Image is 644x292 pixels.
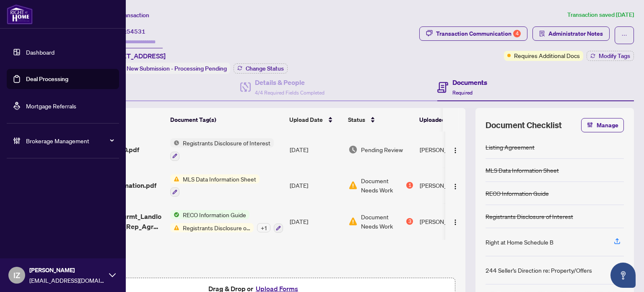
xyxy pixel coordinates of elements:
[486,142,535,152] div: Listing Agreement
[449,215,462,228] button: Logo
[286,108,345,132] th: Upload Date
[179,210,249,219] span: RECO Information Guide
[449,143,462,156] button: Logo
[127,28,145,35] span: 54531
[361,145,403,154] span: Pending Review
[419,26,527,41] button: Transaction Communication4
[170,174,179,184] img: Status Icon
[104,63,230,74] div: Status:
[167,108,286,132] th: Document Tag(s)
[29,266,105,275] span: [PERSON_NAME]
[29,276,105,285] span: [EMAIL_ADDRESS][DOMAIN_NAME]
[286,203,345,239] td: [DATE]
[255,77,325,87] h4: Details & People
[345,108,416,132] th: Status
[255,89,325,96] span: 4/4 Required Fields Completed
[452,89,473,96] span: Required
[406,218,413,225] div: 3
[539,31,545,37] span: solution
[13,269,20,281] span: IZ
[621,32,627,38] span: ellipsis
[452,219,459,226] img: Logo
[581,118,624,132] button: Manage
[26,75,68,83] a: Deal Processing
[406,182,413,189] div: 1
[179,138,274,147] span: Registrants Disclosure of Interest
[361,212,405,231] span: Document Needs Work
[567,10,634,20] article: Transaction saved [DATE]
[179,223,254,232] span: Registrants Disclosure of Interest
[26,102,76,110] a: Mortgage Referrals
[486,212,573,221] div: Registrants Disclosure of Interest
[449,179,462,192] button: Logo
[416,168,479,204] td: [PERSON_NAME]
[597,118,618,132] span: Manage
[170,210,179,219] img: Status Icon
[436,27,521,40] div: Transaction Communication
[548,27,603,40] span: Administrator Notes
[348,181,358,190] img: Document Status
[361,176,405,195] span: Document Needs Work
[416,132,479,168] td: [PERSON_NAME]
[486,266,592,275] div: 244 Seller’s Direction re: Property/Offers
[257,223,270,232] div: + 1
[348,115,365,124] span: Status
[513,30,521,37] div: 4
[348,145,358,154] img: Document Status
[127,65,227,72] span: New Submission - Processing Pending
[486,166,559,175] div: MLS Data Information Sheet
[289,115,323,124] span: Upload Date
[452,183,459,190] img: Logo
[610,263,636,288] button: Open asap
[587,51,634,61] button: Modify Tags
[532,26,610,41] button: Administrator Notes
[26,48,55,56] a: Dashboard
[486,119,562,131] span: Document Checklist
[348,217,358,226] img: Document Status
[416,203,479,239] td: [PERSON_NAME]
[170,138,274,161] button: Status IconRegistrants Disclosure of Interest
[452,147,459,154] img: Logo
[486,237,553,247] div: Right at Home Schedule B
[104,11,149,19] span: View Transaction
[416,108,479,132] th: Uploaded By
[599,53,630,59] span: Modify Tags
[170,223,179,232] img: Status Icon
[170,138,179,147] img: Status Icon
[104,51,166,61] span: [STREET_ADDRESS]
[286,132,345,168] td: [DATE]
[514,51,580,60] span: Requires Additional Docs
[234,63,288,74] button: Change Status
[179,174,260,184] span: MLS Data Information Sheet
[286,168,345,204] td: [DATE]
[486,189,549,198] div: RECO Information Guide
[170,174,260,197] button: Status IconMLS Data Information Sheet
[246,66,284,71] span: Change Status
[7,4,33,24] img: logo
[170,210,283,233] button: Status IconRECO Information GuideStatus IconRegistrants Disclosure of Interest+1
[26,136,113,145] span: Brokerage Management
[452,77,487,87] h4: Documents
